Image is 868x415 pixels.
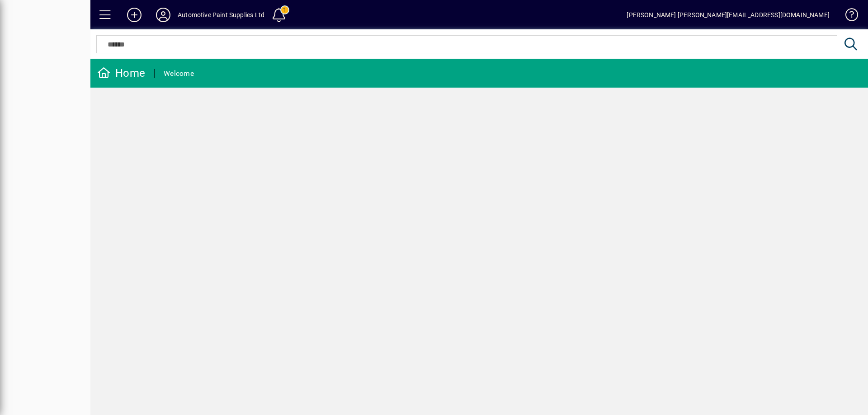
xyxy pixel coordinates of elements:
div: [PERSON_NAME] [PERSON_NAME][EMAIL_ADDRESS][DOMAIN_NAME] [627,8,830,22]
a: Knowledge Base [839,2,857,31]
div: Automotive Paint Supplies Ltd [178,8,264,22]
button: Profile [149,7,178,23]
button: Add [120,7,149,23]
div: Home [97,66,145,80]
div: Welcome [164,66,194,81]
